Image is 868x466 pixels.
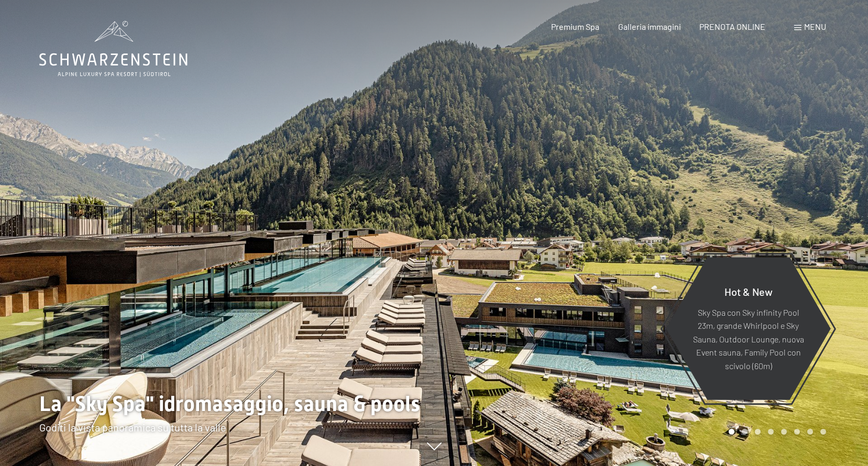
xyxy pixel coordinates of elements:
a: Hot & New Sky Spa con Sky infinity Pool 23m, grande Whirlpool e Sky Sauna, Outdoor Lounge, nuova ... [665,257,831,401]
div: Carousel Pagination [725,429,826,435]
div: Carousel Page 8 [820,429,826,435]
a: Galleria immagini [618,21,681,31]
div: Carousel Page 7 [807,429,813,435]
a: PRENOTA ONLINE [699,21,765,31]
div: Carousel Page 3 [755,429,761,435]
div: Carousel Page 5 [781,429,787,435]
div: Carousel Page 1 (Current Slide) [729,429,734,435]
div: Carousel Page 6 [794,429,800,435]
a: Premium Spa [551,21,599,31]
span: Hot & New [724,285,773,297]
span: Menu [804,21,826,31]
div: Carousel Page 4 [768,429,774,435]
p: Sky Spa con Sky infinity Pool 23m, grande Whirlpool e Sky Sauna, Outdoor Lounge, nuova Event saun... [691,305,805,372]
div: Carousel Page 2 [742,429,748,435]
